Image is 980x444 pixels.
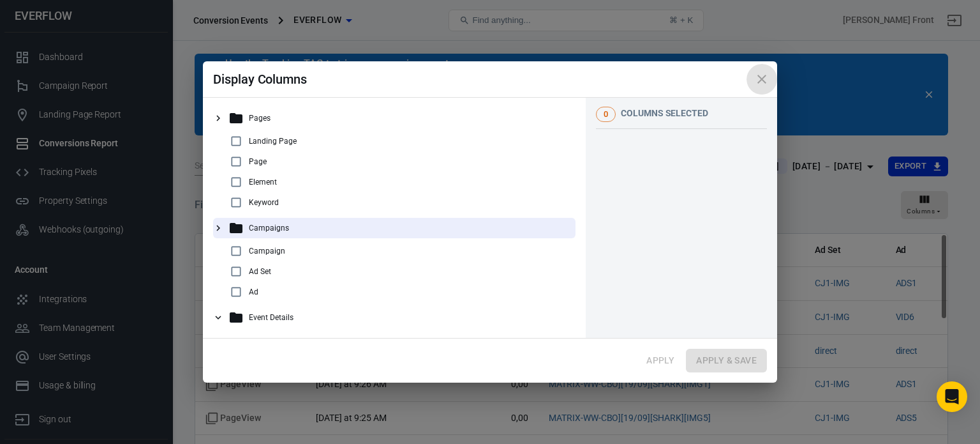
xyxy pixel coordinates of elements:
[249,137,297,146] p: Landing Page
[249,114,271,123] p: Pages
[249,224,289,233] p: Campaigns
[249,287,258,296] p: Ad
[249,313,293,322] p: Event Details
[621,108,708,118] span: columns selected
[249,157,267,166] p: Page
[249,198,279,207] p: Keyword
[249,247,285,256] p: Campaign
[213,72,307,87] span: Display Columns
[937,381,967,412] div: Open Intercom Messenger
[746,64,777,95] button: close
[599,108,612,121] span: 0
[249,178,277,187] p: Element
[249,267,271,276] p: Ad Set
